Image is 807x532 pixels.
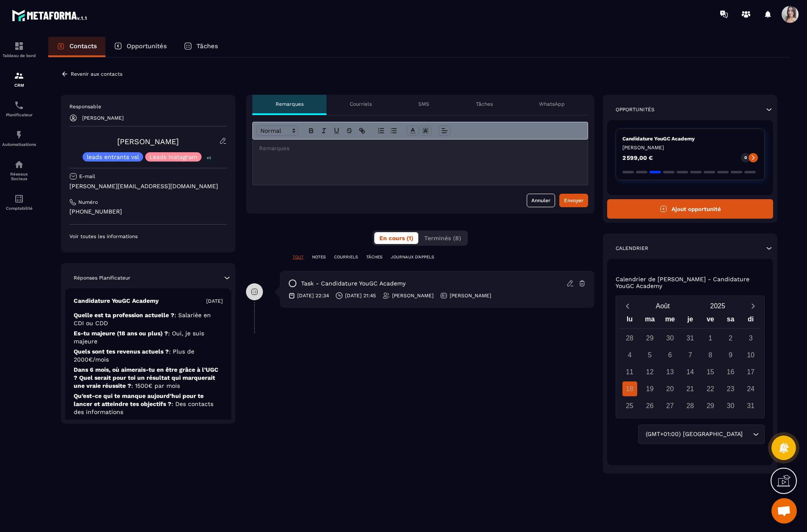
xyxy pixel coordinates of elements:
[74,274,130,281] p: Réponses Planificateur
[638,425,765,444] div: Search for option
[744,430,751,439] input: Search for option
[771,498,797,524] a: Ouvrir le chat
[619,331,761,413] div: Calendar days
[297,292,329,299] p: [DATE] 22:34
[616,276,765,289] p: Calendrier de [PERSON_NAME] - Candidature YouGC Academy
[345,292,376,299] p: [DATE] 21:45
[683,365,698,379] div: 14
[680,313,700,328] div: je
[723,348,738,362] div: 9
[527,194,555,207] button: Annuler
[743,365,758,379] div: 17
[743,348,758,362] div: 10
[642,381,657,396] div: 19
[683,331,698,346] div: 31
[663,381,677,396] div: 20
[683,348,698,362] div: 7
[424,235,461,241] span: Terminés (8)
[293,254,304,260] p: TOUT
[14,130,24,140] img: automations
[622,348,637,362] div: 4
[723,398,738,413] div: 30
[564,196,583,205] div: Envoyer
[48,37,105,57] a: Contacts
[703,331,718,346] div: 1
[642,398,657,413] div: 26
[366,254,382,260] p: TÂCHES
[2,123,36,153] a: automationsautomationsAutomatisations
[2,172,36,181] p: Réseaux Sociaux
[117,137,179,146] a: [PERSON_NAME]
[204,154,214,162] p: +1
[379,235,413,241] span: En cours (1)
[276,101,304,107] p: Remarques
[301,280,406,288] p: task - Candidature YouGC Academy
[12,8,88,23] img: logo
[450,292,491,299] p: [PERSON_NAME]
[74,311,223,327] p: Quelle est ta profession actuelle ?
[703,348,718,362] div: 8
[743,398,758,413] div: 31
[2,94,36,123] a: schedulerschedulerPlanificateur
[374,232,418,244] button: En cours (1)
[2,83,36,88] p: CRM
[74,366,223,390] p: Dans 6 mois, où aimerais-tu en être grâce à l’UGC ? Quel serait pour toi un résultat qui marquera...
[635,299,690,313] button: Open months overlay
[14,41,24,51] img: formation
[743,381,758,396] div: 24
[559,194,588,207] button: Envoyer
[2,53,36,58] p: Tableau de bord
[642,348,657,362] div: 5
[14,194,24,204] img: accountant
[663,331,677,346] div: 30
[419,232,466,244] button: Terminés (8)
[69,233,227,240] p: Voir toutes les informations
[175,37,227,57] a: Tâches
[312,254,326,260] p: NOTES
[723,381,738,396] div: 23
[74,329,223,346] p: Es-tu majeure (18 ans ou plus) ?
[640,313,660,328] div: ma
[131,382,180,389] span: : 1500€ par mois
[127,42,167,50] p: Opportunités
[69,42,97,50] p: Contacts
[74,297,159,305] p: Candidature YouGC Academy
[700,313,721,328] div: ve
[476,101,493,107] p: Tâches
[683,381,698,396] div: 21
[622,365,637,379] div: 11
[703,398,718,413] div: 29
[350,101,372,107] p: Courriels
[391,254,434,260] p: JOURNAUX D'APPELS
[79,173,95,180] p: E-mail
[418,101,429,107] p: SMS
[74,418,223,434] p: Est-ce que ton projet de créatrice UGC est assez important pour investir sur toi ?
[663,365,677,379] div: 13
[2,35,36,64] a: formationformationTableau de bord
[644,430,744,439] span: (GMT+01:00) [GEOGRAPHIC_DATA]
[663,348,677,362] div: 6
[71,71,122,77] p: Revenir aux contacts
[619,300,635,312] button: Previous month
[721,313,741,328] div: sa
[642,331,657,346] div: 29
[69,103,227,110] p: Responsable
[196,42,218,50] p: Tâches
[607,199,773,219] button: Ajout opportunité
[2,206,36,211] p: Comptabilité
[683,398,698,413] div: 28
[2,64,36,94] a: formationformationCRM
[619,313,761,413] div: Calendar wrapper
[663,398,677,413] div: 27
[619,313,640,328] div: lu
[87,154,139,160] p: leads entrants vsl
[744,155,747,161] p: 0
[690,299,745,313] button: Open years overlay
[14,159,24,170] img: social-network
[14,100,24,110] img: scheduler
[69,182,227,190] p: [PERSON_NAME][EMAIL_ADDRESS][DOMAIN_NAME]
[642,365,657,379] div: 12
[74,392,223,416] p: Qu’est-ce qui te manque aujourd’hui pour te lancer et atteindre tes objectifs ?
[14,71,24,81] img: formation
[616,245,648,252] p: Calendrier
